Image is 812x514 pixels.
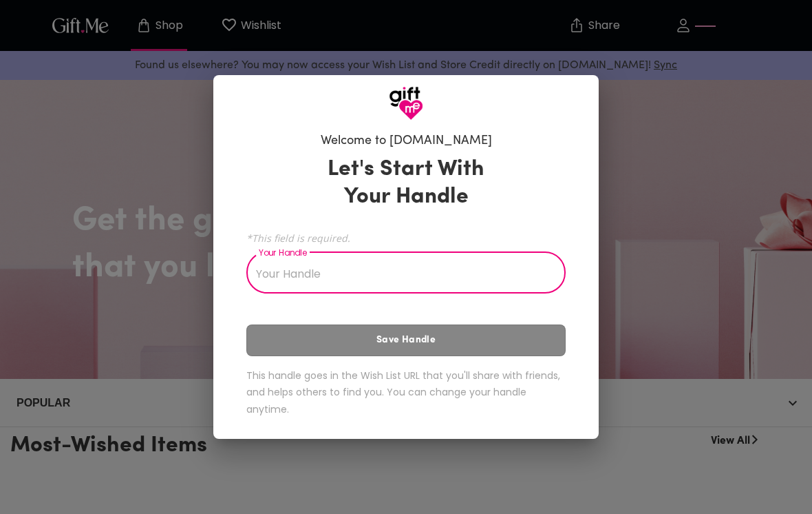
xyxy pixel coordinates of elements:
[310,156,502,211] h3: Let's Start With Your Handle
[246,255,551,294] input: Your Handle
[321,133,492,150] h6: Welcome to [DOMAIN_NAME]
[246,232,566,245] span: *This field is required.
[246,367,566,418] h6: This handle goes in the Wish List URL that you'll share with friends, and helps others to find yo...
[389,86,423,121] img: GiftMe Logo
